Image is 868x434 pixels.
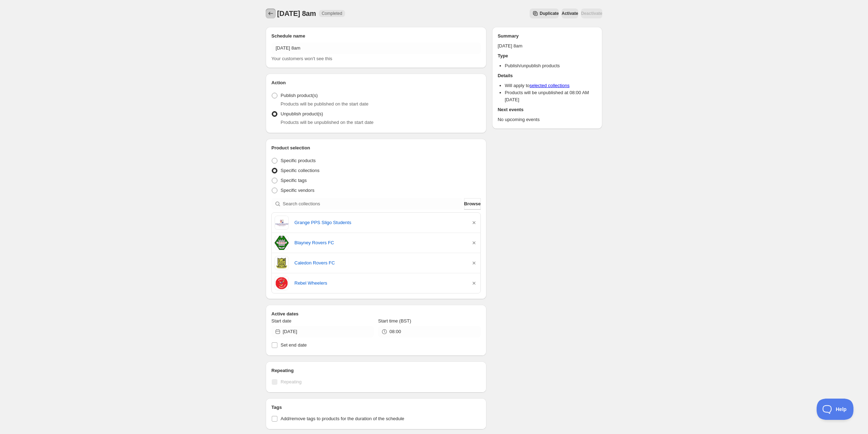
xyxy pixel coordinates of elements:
span: Specific products [281,158,316,163]
li: Products will be unpublished at 08:00 AM [DATE] [505,89,597,103]
h2: Repeating [271,367,481,374]
input: Search collections [283,198,463,210]
h2: Type [498,52,597,59]
a: selected collections [530,83,570,88]
span: Products will be unpublished on the start date [281,120,373,125]
span: [DATE] 8am [277,10,316,17]
h2: Summary [498,33,597,40]
p: No upcoming events [498,116,597,123]
li: Publish/unpublish products [505,62,597,69]
h2: Next events [498,106,597,113]
span: Publish product(s) [281,93,318,98]
li: Will apply to [505,82,597,89]
span: Add/remove tags to products for the duration of the schedule [281,416,404,421]
h2: Action [271,79,481,86]
button: Activate [562,8,578,18]
span: Repeating [281,379,301,384]
span: Duplicate [540,11,559,16]
h2: Schedule name [271,33,481,40]
h2: Details [498,72,597,79]
span: Unpublish product(s) [281,111,323,116]
p: [DATE] 8am [498,42,597,50]
span: Specific collections [281,168,320,173]
button: Schedules [266,8,276,18]
h2: Active dates [271,310,481,318]
a: Rebel Wheelers [294,280,465,287]
a: Blayney Rovers FC [294,239,465,246]
span: Your customers won't see this [271,56,332,61]
h2: Product selection [271,144,481,152]
span: Products will be published on the start date [281,101,368,107]
button: Secondary action label [530,8,559,18]
a: Grange PPS Sligo Students [294,219,465,226]
iframe: Toggle Customer Support [817,399,854,420]
span: Activate [562,11,578,16]
span: Set end date [281,342,307,348]
h2: Tags [271,404,481,411]
span: Specific tags [281,178,307,183]
a: Caledon Rovers FC [294,259,465,267]
span: Start time (BST) [378,318,411,324]
span: Specific vendors [281,188,314,193]
span: Browse [464,200,481,207]
span: Completed [322,11,342,16]
button: Browse [464,198,481,210]
span: Start date [271,318,291,324]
